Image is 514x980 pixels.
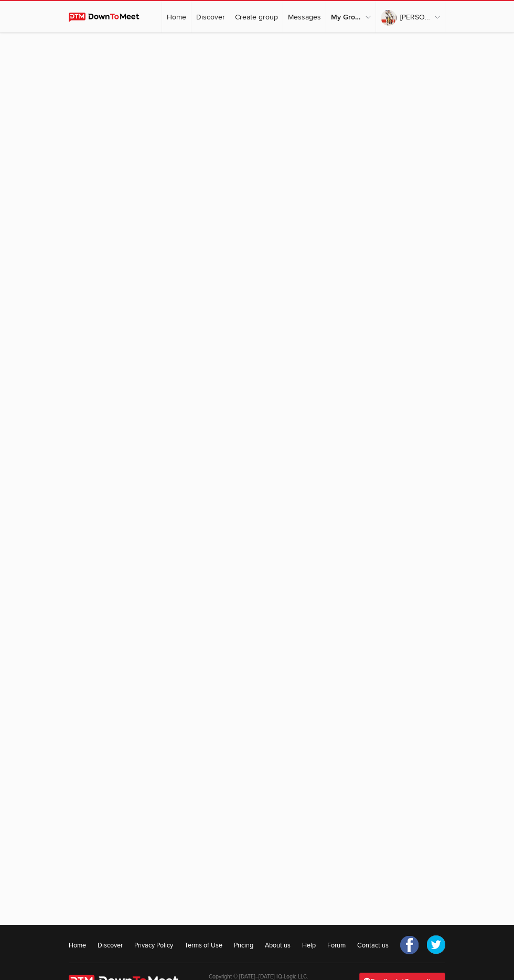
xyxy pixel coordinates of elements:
[283,1,326,33] a: Messages
[162,1,191,33] a: Home
[302,941,316,951] a: Help
[191,1,230,33] a: Discover
[98,941,123,951] a: Discover
[376,1,445,33] a: [PERSON_NAME]
[400,935,419,954] a: Facebook
[327,941,346,951] a: Forum
[230,1,283,33] a: Create group
[265,941,291,951] a: About us
[351,33,444,34] a: My Profile
[357,941,389,951] a: Contact us
[326,1,376,33] a: My Groups
[234,941,253,951] a: Pricing
[185,941,222,951] a: Terms of Use
[134,941,173,951] a: Privacy Policy
[426,935,445,954] a: Twitter
[69,13,149,22] img: DownToMeet
[69,941,86,951] a: Home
